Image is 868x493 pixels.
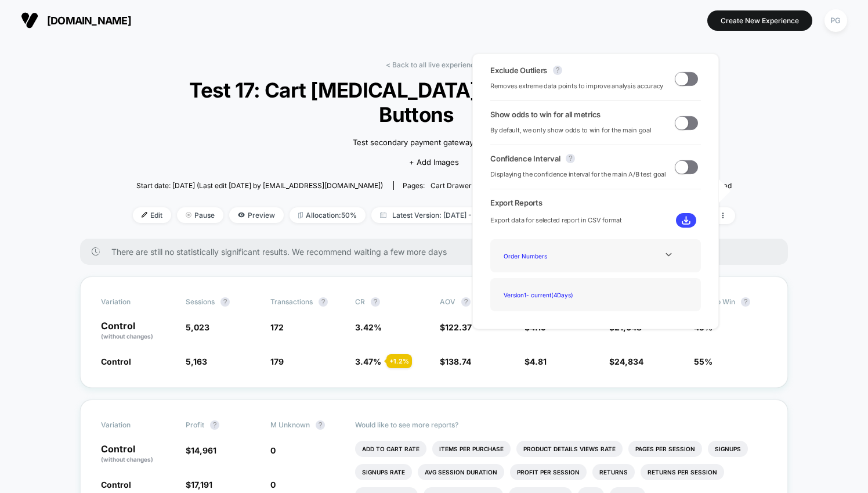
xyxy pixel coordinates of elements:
[17,11,135,30] button: [DOMAIN_NAME]
[191,480,212,490] span: 17,191
[440,357,471,366] span: $
[609,357,643,366] span: $
[440,297,455,306] span: AOV
[490,215,622,226] span: Export data for selected report in CSV format
[101,321,174,341] p: Control
[628,441,702,457] li: Pages Per Session
[270,297,313,306] span: Transactions
[445,322,472,332] span: 122.37
[316,420,325,430] button: ?
[133,207,171,223] span: Edit
[186,212,191,218] img: end
[355,357,381,366] span: 3.47 %
[101,480,131,490] span: Control
[101,456,153,463] span: (without changes)
[355,464,412,480] li: Signups Rate
[220,297,230,307] button: ?
[186,480,212,490] span: $
[136,181,383,190] span: Start date: [DATE] (Last edit [DATE] by [EMAIL_ADDRESS][DOMAIN_NAME])
[566,154,575,163] button: ?
[525,357,547,366] span: $
[177,207,223,223] span: Pause
[142,212,147,218] img: edit
[490,81,663,92] span: Removes extreme data points to improve analysis accuracy
[707,10,812,31] button: Create New Experience
[270,480,276,490] span: 0
[431,181,472,190] span: cart drawer
[741,297,750,307] button: ?
[191,445,216,455] span: 14,961
[186,357,207,366] span: 5,163
[403,181,472,190] div: Pages:
[319,297,328,307] button: ?
[186,445,216,455] span: $
[371,207,516,223] span: Latest Version: [DATE] - [DATE]
[101,357,131,366] span: Control
[186,322,209,332] span: 5,023
[490,125,652,136] span: By default, we only show odds to win for the main goal
[490,110,601,119] span: Show odds to win for all metrics
[21,12,38,29] img: Visually logo
[298,212,303,218] img: rebalance
[432,441,511,457] li: Items Per Purchase
[409,157,459,167] span: + Add Images
[641,464,724,480] li: Returns Per Session
[490,154,560,163] span: Confidence Interval
[824,9,847,32] div: PG
[386,354,412,368] div: + 1.2 %
[682,216,690,225] img: download
[371,297,380,307] button: ?
[592,464,635,480] li: Returns
[490,169,666,180] span: Displaying the confidence interval for the main A/B test goal
[553,66,562,75] button: ?
[386,60,482,69] a: < Back to all live experiences
[353,137,504,149] span: Test secondary payment gateways in cart.
[270,357,284,366] span: 179
[380,212,386,218] img: calendar
[355,297,365,306] span: CR
[499,248,592,264] div: Order Numbers
[614,357,643,366] span: 24,834
[694,357,713,366] span: 55%
[101,333,153,340] span: (without changes)
[111,247,765,257] span: There are still no statistically significant results. We recommend waiting a few more days
[516,441,623,457] li: Product Details Views Rate
[290,207,366,223] span: Allocation: 50%
[445,357,471,366] span: 138.74
[499,287,592,303] div: Version 1 - current ( 4 Days)
[270,445,276,455] span: 0
[186,297,215,306] span: Sessions
[186,420,204,429] span: Profit
[355,322,382,332] span: 3.42 %
[821,9,851,33] button: PG
[210,420,219,430] button: ?
[490,66,547,75] span: Exclude Outliers
[101,297,165,307] span: Variation
[418,464,504,480] li: Avg Session Duration
[355,420,767,429] p: Would like to see more reports?
[270,322,284,332] span: 172
[510,464,587,480] li: Profit Per Session
[440,322,472,332] span: $
[708,441,748,457] li: Signups
[47,15,131,27] span: [DOMAIN_NAME]
[163,78,705,127] span: Test 17: Cart [MEDICAL_DATA] - Secondary CTA Buttons
[490,198,701,207] span: Export Reports
[101,420,165,430] span: Variation
[101,444,174,464] p: Control
[270,420,310,429] span: M Unknown
[355,441,426,457] li: Add To Cart Rate
[530,357,547,366] span: 4.81
[229,207,284,223] span: Preview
